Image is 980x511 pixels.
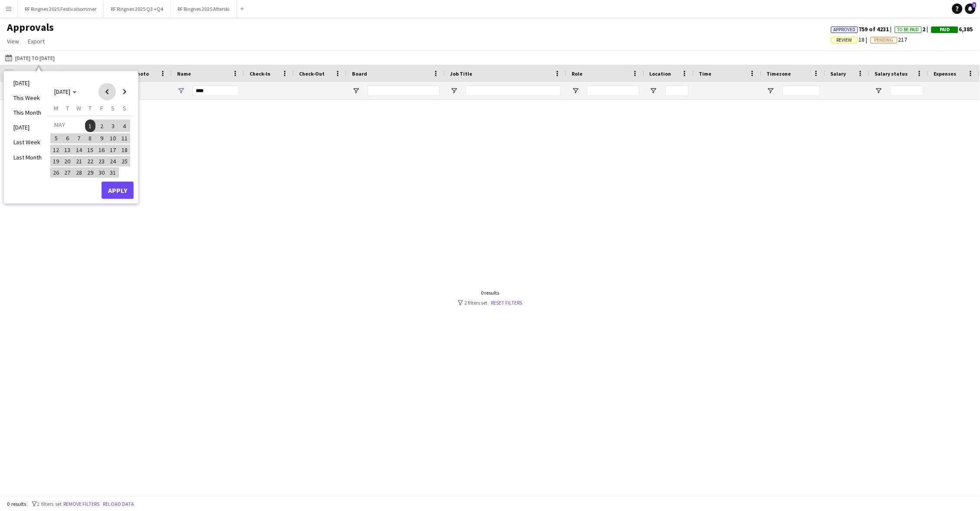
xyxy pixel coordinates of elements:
span: 24 [108,156,118,166]
button: Open Filter Menu [650,87,658,95]
button: Choose month and year [51,84,80,100]
button: RF Ringnes 2025 Festivalsommer [18,0,104,17]
span: 9 [96,133,107,144]
button: 26-05-2025 [50,167,62,178]
button: 31-05-2025 [107,167,118,178]
span: 2 [96,119,107,132]
button: Previous month [99,83,116,100]
span: 30 [96,167,107,178]
span: Approved [834,27,856,33]
button: 22-05-2025 [85,156,96,167]
li: Last Week [8,135,47,149]
span: 11 [119,133,130,144]
span: Location [650,70,671,77]
button: 28-05-2025 [73,167,85,178]
span: Job Title [450,70,472,77]
span: Paid [940,27,950,33]
td: MAY [50,119,85,133]
span: 15 [85,145,95,155]
button: RF Ringnes 2025 Afterski [171,0,237,17]
button: 08-05-2025 [85,133,96,144]
span: 18 [831,36,871,43]
span: Salary [831,70,846,77]
button: Open Filter Menu [572,87,579,95]
span: Role [572,70,582,77]
li: This Week [8,90,47,105]
button: 18-05-2025 [119,144,130,155]
span: 28 [74,167,84,178]
span: Expenses [934,70,957,77]
button: 27-05-2025 [62,167,73,178]
div: 2 filters set [458,299,523,306]
input: Location Filter Input [665,86,689,96]
button: 06-05-2025 [62,133,73,144]
span: Name [177,70,191,77]
a: Export [24,36,48,47]
span: Export [28,37,45,45]
li: [DATE] [8,76,47,90]
li: Last Month [8,150,47,165]
span: W [76,104,81,112]
button: Apply [102,182,134,199]
button: 03-05-2025 [107,119,118,133]
input: Job Title Filter Input [466,86,561,96]
button: 10-05-2025 [107,133,118,144]
span: Workforce ID [18,70,50,77]
span: 4 [119,119,130,132]
span: 19 [51,156,61,166]
button: Next month [116,83,133,100]
input: Board Filter Input [368,86,440,96]
span: Pending [875,37,894,43]
button: 29-05-2025 [85,167,96,178]
span: 16 [96,145,107,155]
span: 14 [74,145,84,155]
span: Check-In [250,70,270,77]
button: 16-05-2025 [96,144,107,155]
button: 13-05-2025 [62,144,73,155]
span: 3 [973,2,977,8]
span: Board [352,70,367,77]
a: View [3,36,23,47]
a: 3 [965,3,976,14]
button: 02-05-2025 [96,119,107,133]
input: Role Filter Input [587,86,639,96]
span: 27 [62,167,73,178]
span: 29 [85,167,95,178]
button: Open Filter Menu [177,87,185,95]
button: 05-05-2025 [50,133,62,144]
span: M [54,104,58,112]
button: 15-05-2025 [85,144,96,155]
span: 3 [108,119,118,132]
span: 5 [51,133,61,144]
span: T [89,104,92,112]
span: 8 [85,133,95,144]
span: 759 of 4231 [831,25,895,33]
span: Date [77,70,89,77]
button: 01-05-2025 [85,119,96,133]
span: Timezone [767,70,791,77]
span: Time [699,70,712,77]
span: 23 [96,156,107,166]
button: Open Filter Menu [352,87,360,95]
span: [DATE] [54,88,70,96]
span: Photo [134,70,149,77]
button: 20-05-2025 [62,156,73,167]
span: S [112,104,115,112]
span: 26 [51,167,61,178]
span: 1 [85,119,95,132]
span: 18 [119,145,130,155]
span: 2 [895,25,931,33]
button: 07-05-2025 [73,133,85,144]
span: 7 [74,133,84,144]
button: 17-05-2025 [107,144,118,155]
button: Open Filter Menu [767,87,775,95]
span: 25 [119,156,130,166]
button: 21-05-2025 [73,156,85,167]
button: 11-05-2025 [119,133,130,144]
span: F [100,104,103,112]
span: 2 filters set [37,501,62,507]
span: 6,385 [931,25,973,33]
li: [DATE] [8,120,47,135]
button: 04-05-2025 [119,119,130,133]
input: Column with Header Selection [5,70,13,78]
